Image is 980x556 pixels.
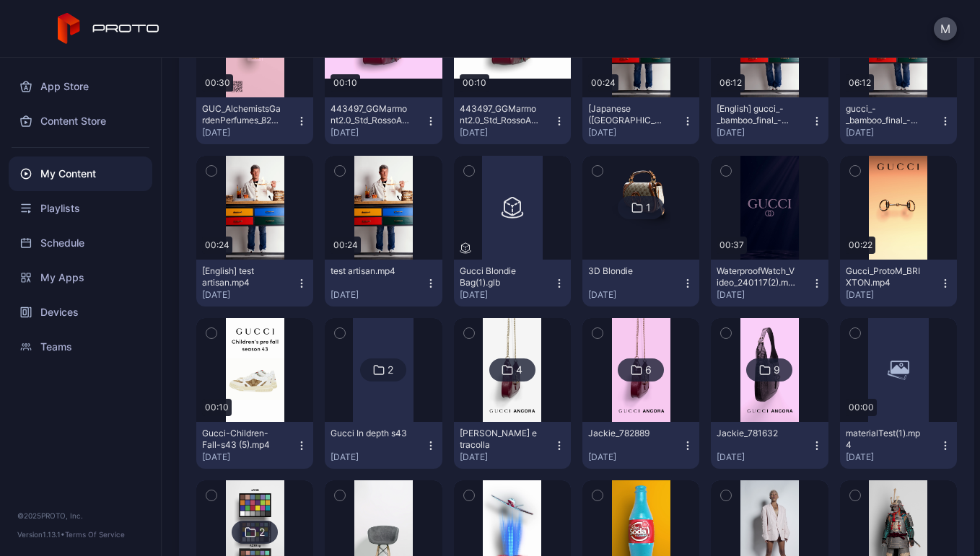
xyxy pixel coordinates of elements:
[388,363,393,376] div: 2
[460,289,554,301] div: [DATE]
[582,260,699,306] button: 3D Blondie[DATE]
[9,156,152,191] a: My Content
[717,265,796,288] div: WaterproofWatch_Video_240117(2).mp4
[9,330,152,364] a: Teams
[717,428,796,439] div: Jackie_781632
[846,127,940,138] div: [DATE]
[711,260,828,306] button: WaterproofWatch_Video_240117(2).mp4[DATE]
[454,260,571,306] button: Gucci Blondie Bag(1).glb[DATE]
[202,451,296,463] div: [DATE]
[840,422,957,469] button: materialTest(1).mp4[DATE]
[717,451,810,463] div: [DATE]
[331,428,410,439] div: Gucci In depth s43
[460,103,539,126] div: 443497_GGMarmont2.0_Std_RossoAncora-AADPJ-6207_360ProtoM_1080p.mp4
[460,265,539,288] div: Gucci Blondie Bag(1).glb
[460,127,554,138] div: [DATE]
[588,428,668,439] div: Jackie_782889
[196,422,313,469] button: Gucci-Children-Fall-s43 (5).mp4[DATE]
[846,451,940,463] div: [DATE]
[196,260,313,306] button: [English] test artisan.mp4[DATE]
[846,103,925,126] div: gucci_-_bamboo_final_-_no_subtitles (Original).mp4
[588,127,682,138] div: [DATE]
[454,422,571,469] button: [PERSON_NAME] e tracolla[DATE]
[711,422,828,469] button: Jackie_781632[DATE]
[717,103,796,126] div: [English] gucci_-_bamboo_final_-_no_subtitles (Original).mp4
[774,363,780,376] div: 9
[331,103,410,126] div: 443497_GGMarmont2.0_Std_RossoAncora-AADPJ-6207_360ProtoMCC_1080p.mp4
[331,289,424,301] div: [DATE]
[9,260,152,295] a: My Apps
[331,265,410,277] div: test artisan.mp4
[840,97,957,144] button: gucci_-_bamboo_final_-_no_subtitles (Original).mp4[DATE]
[711,97,828,144] button: [English] gucci_-_bamboo_final_-_no_subtitles (Original).mp4[DATE]
[325,97,442,144] button: 443497_GGMarmont2.0_Std_RossoAncora-AADPJ-6207_360ProtoMCC_1080p.mp4[DATE]
[460,451,554,463] div: [DATE]
[846,289,940,301] div: [DATE]
[717,127,810,138] div: [DATE]
[846,265,925,288] div: Gucci_ProtoM_BRIXTON.mp4
[588,265,668,277] div: 3D Blondie
[9,191,152,226] a: Playlists
[196,97,313,144] button: GUC_AlchemistsGardenPerfumes_829362-801716-801718-801720_ProtoM_VBR30_1080p-CC.mp4[DATE]
[588,289,682,301] div: [DATE]
[331,451,424,463] div: [DATE]
[202,265,281,288] div: [English] test artisan.mp4
[9,295,152,330] a: Devices
[202,428,281,451] div: Gucci-Children-Fall-s43 (5).mp4
[645,363,652,376] div: 6
[325,422,442,469] button: Gucci In depth s43[DATE]
[325,260,442,306] button: test artisan.mp4[DATE]
[588,103,668,126] div: [Japanese (Japan)] test artisan.mp4
[9,69,152,104] a: App Store
[259,526,265,539] div: 2
[460,428,539,451] div: Jackie Notte e tracolla
[582,422,699,469] button: Jackie_782889[DATE]
[202,103,281,126] div: GUC_AlchemistsGardenPerfumes_829362-801716-801718-801720_ProtoM_VBR30_1080p-CC.mp4
[331,127,424,138] div: [DATE]
[202,127,296,138] div: [DATE]
[516,363,522,376] div: 4
[646,201,651,214] div: 1
[846,428,925,451] div: materialTest(1).mp4
[934,17,957,40] button: M
[9,226,152,260] a: Schedule
[65,530,125,539] a: Terms Of Service
[840,260,957,306] button: Gucci_ProtoM_BRIXTON.mp4[DATE]
[9,104,152,138] a: Content Store
[17,510,144,521] div: © 2025 PROTO, Inc.
[582,97,699,144] button: [Japanese ([GEOGRAPHIC_DATA])] test artisan.mp4[DATE]
[717,289,810,301] div: [DATE]
[454,97,571,144] button: 443497_GGMarmont2.0_Std_RossoAncora-AADPJ-6207_360ProtoM_1080p.mp4[DATE]
[202,289,296,301] div: [DATE]
[588,451,682,463] div: [DATE]
[17,530,65,539] span: Version 1.13.1 •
